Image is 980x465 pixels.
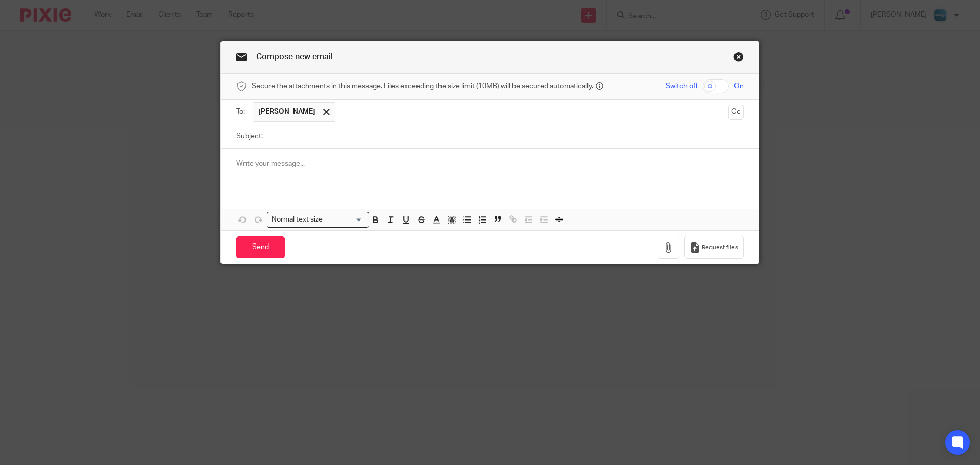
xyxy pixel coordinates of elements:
div: Search for option [267,212,369,228]
input: Send [236,236,285,258]
span: Switch off [666,81,698,91]
button: Request files [684,236,744,259]
span: Request files [702,243,738,252]
span: Secure the attachments in this message. Files exceeding the size limit (10MB) will be secured aut... [252,81,593,91]
span: Normal text size [269,214,325,225]
input: Search for option [326,214,363,225]
button: Cc [728,105,744,120]
span: On [734,81,744,91]
label: To: [236,107,248,117]
span: Compose new email [256,53,333,61]
label: Subject: [236,131,263,141]
span: [PERSON_NAME] [258,107,315,117]
a: Close this dialog window [733,52,744,65]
